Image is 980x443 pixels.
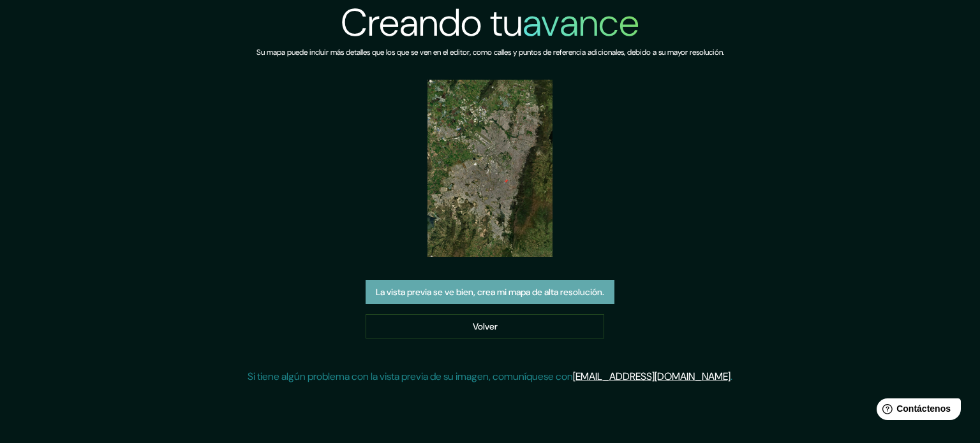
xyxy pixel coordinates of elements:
[866,393,966,429] iframe: Lanzador de widgets de ayuda
[366,314,604,338] a: Volver
[248,370,573,383] font: Si tiene algún problema con la vista previa de su imagen, comuníquese con
[573,370,731,383] a: [EMAIL_ADDRESS][DOMAIN_NAME]
[731,370,732,383] font: .
[427,80,553,257] img: vista previa del mapa creado
[376,286,604,298] font: La vista previa se ve bien, crea mi mapa de alta resolución.
[256,47,724,57] font: Su mapa puede incluir más detalles que los que se ven en el editor, como calles y puntos de refer...
[473,321,498,332] font: Volver
[366,280,614,304] button: La vista previa se ve bien, crea mi mapa de alta resolución.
